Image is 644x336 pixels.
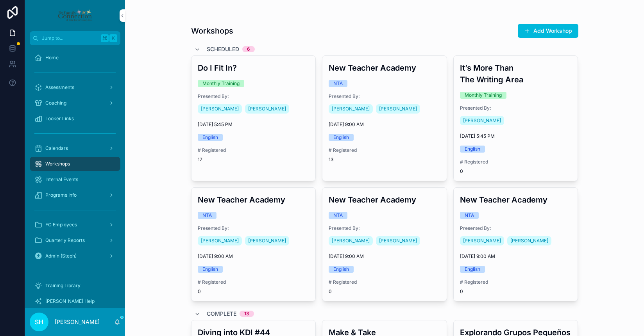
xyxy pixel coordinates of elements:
span: Workshops [45,161,70,167]
span: # Registered [329,279,440,285]
span: [PERSON_NAME] [201,106,239,112]
span: Quarterly Reports [45,237,85,244]
span: Jump to... [42,35,98,41]
div: 6 [247,46,250,52]
a: [PERSON_NAME] [245,104,289,114]
button: Jump to...K [30,31,120,45]
div: NTA [465,212,474,219]
div: NTA [202,212,212,219]
span: 13 [329,156,440,163]
div: English [333,134,349,141]
button: Add Workshop [518,24,578,38]
a: [PERSON_NAME] Help [30,294,120,308]
div: English [465,266,480,273]
span: K [110,35,116,41]
span: [PERSON_NAME] [201,238,239,244]
div: Monthly Training [202,80,240,87]
a: New Teacher AcademyNTAPresented By:[PERSON_NAME][PERSON_NAME][DATE] 9:00 AMEnglish# Registered0 [322,187,447,301]
div: English [202,134,218,141]
a: Admin (Steph) [30,249,120,263]
a: [PERSON_NAME] [329,236,373,245]
a: [PERSON_NAME] [198,104,242,114]
a: [PERSON_NAME] [329,104,373,114]
span: [PERSON_NAME] [510,238,548,244]
a: [PERSON_NAME] [460,116,504,125]
span: Assessments [45,84,74,91]
span: Presented By: [329,93,440,100]
span: 0 [460,168,572,174]
span: FC Employees [45,222,77,228]
span: Training Library [45,283,80,289]
span: Presented By: [329,225,440,231]
span: Scheduled [207,45,239,53]
a: [PERSON_NAME] [376,104,420,114]
span: [DATE] 9:00 AM [329,253,440,260]
div: Monthly Training [465,92,502,99]
img: App logo [57,9,92,22]
span: 0 [329,288,440,295]
span: # Registered [198,147,309,153]
a: New Teacher AcademyNTAPresented By:[PERSON_NAME][PERSON_NAME][DATE] 9:00 AMEnglish# Registered13 [322,55,447,181]
span: [PERSON_NAME] [463,238,501,244]
span: [DATE] 5:45 PM [460,133,572,139]
span: [PERSON_NAME] [248,238,286,244]
a: Quarterly Reports [30,233,120,247]
span: [PERSON_NAME] [248,106,286,112]
span: # Registered [460,159,572,165]
a: FC Employees [30,218,120,232]
span: # Registered [329,147,440,153]
a: Programs Info [30,188,120,202]
a: [PERSON_NAME] [198,236,242,245]
div: English [465,146,480,153]
span: [PERSON_NAME] [332,106,370,112]
a: Internal Events [30,172,120,187]
span: [PERSON_NAME] Help [45,298,95,304]
h3: Do I Fit In? [198,62,309,74]
span: Calendars [45,145,68,151]
a: Do I Fit In?Monthly TrainingPresented By:[PERSON_NAME][PERSON_NAME][DATE] 5:45 PMEnglish# Registe... [191,55,316,181]
div: English [333,266,349,273]
h3: New Teacher Academy [198,194,309,206]
span: # Registered [460,279,572,285]
span: 17 [198,156,309,163]
a: [PERSON_NAME] [245,236,289,245]
span: Presented By: [198,93,309,100]
a: Calendars [30,141,120,155]
a: Training Library [30,279,120,293]
a: [PERSON_NAME] [507,236,551,245]
span: [PERSON_NAME] [379,106,417,112]
h3: New Teacher Academy [329,194,440,206]
a: Coaching [30,96,120,110]
a: [PERSON_NAME] [460,236,504,245]
span: Presented By: [460,105,572,111]
span: # Registered [198,279,309,285]
span: [PERSON_NAME] [463,117,501,124]
div: 13 [244,311,249,317]
div: NTA [333,80,343,87]
span: [DATE] 5:45 PM [198,121,309,128]
span: Presented By: [460,225,572,231]
p: [PERSON_NAME] [55,318,100,326]
span: 0 [460,288,572,295]
a: Looker Links [30,112,120,126]
span: SH [35,317,43,327]
div: NTA [333,212,343,219]
a: Assessments [30,80,120,94]
span: [DATE] 9:00 AM [460,253,572,260]
span: Home [45,55,59,61]
span: Presented By: [198,225,309,231]
h3: It’s More Than The Writing Area [460,62,572,85]
div: scrollable content [25,45,125,308]
a: It’s More Than The Writing AreaMonthly TrainingPresented By:[PERSON_NAME][DATE] 5:45 PMEnglish# R... [453,55,578,181]
a: Workshops [30,157,120,171]
span: [DATE] 9:00 AM [329,121,440,128]
a: New Teacher AcademyNTAPresented By:[PERSON_NAME][PERSON_NAME][DATE] 9:00 AMEnglish# Registered0 [191,187,316,301]
a: [PERSON_NAME] [376,236,420,245]
span: Coaching [45,100,66,106]
span: Complete [207,310,236,318]
a: New Teacher AcademyNTAPresented By:[PERSON_NAME][PERSON_NAME][DATE] 9:00 AMEnglish# Registered0 [453,187,578,301]
h1: Workshops [191,25,233,36]
a: Home [30,51,120,65]
h3: New Teacher Academy [329,62,440,74]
